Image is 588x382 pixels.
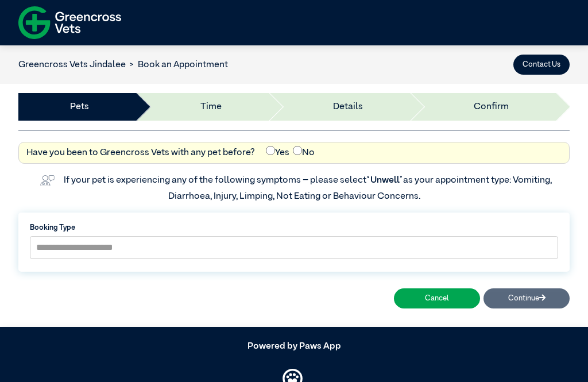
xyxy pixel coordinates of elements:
[366,176,403,185] span: “Unwell”
[30,222,558,233] label: Booking Type
[266,146,289,160] label: Yes
[18,3,121,43] img: f-logo
[293,146,302,155] input: No
[36,171,58,190] img: vet
[26,146,255,160] label: Have you been to Greencross Vets with any pet before?
[394,288,480,308] button: Cancel
[513,55,570,75] button: Contact Us
[266,146,275,155] input: Yes
[18,60,126,70] a: Greencross Vets Jindalee
[64,176,554,201] label: If your pet is experiencing any of the following symptoms – please select as your appointment typ...
[18,341,570,352] h5: Powered by Paws App
[18,58,228,72] nav: breadcrumb
[70,100,89,114] a: Pets
[126,58,228,72] li: Book an Appointment
[293,146,315,160] label: No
